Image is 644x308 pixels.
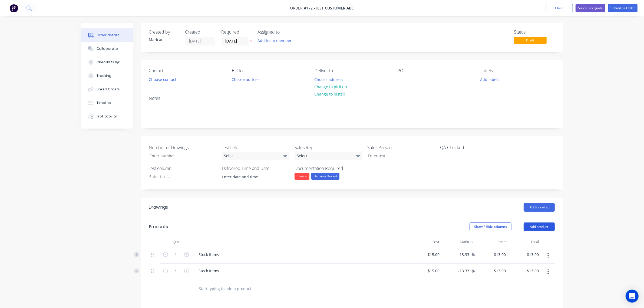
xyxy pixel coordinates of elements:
button: Tracking [81,69,133,83]
input: Enter date and time [218,173,285,181]
button: Choose contact [146,76,179,83]
a: Test Customer ABC [315,6,354,11]
div: Created [185,30,215,35]
div: Select... [222,152,289,160]
label: Test column [149,165,217,172]
div: Collaborate [96,46,118,51]
div: Open Intercom Messenger [626,290,639,303]
span: Order #172 - [290,6,315,11]
div: Drawings [149,204,168,211]
button: Add team member [258,37,295,44]
button: Choose address [312,76,346,83]
label: Sales Rep [295,144,362,151]
div: Invoice [295,173,309,180]
span: % [472,251,475,258]
button: Order details [81,28,133,42]
div: Linked Orders [96,87,120,92]
div: Bill to [232,68,306,73]
input: Start typing to add a product... [199,283,307,294]
button: Close [546,4,573,12]
div: Labels [480,68,554,73]
span: % [472,268,475,274]
button: Checklists 0/0 [81,55,133,69]
img: Factory [10,4,18,12]
div: Select... [295,152,362,160]
button: Change to pick up [312,83,350,90]
div: Tracking [96,73,111,78]
label: Number of Drawings [149,144,217,151]
div: Order details [96,33,119,38]
div: Profitability [96,114,117,119]
div: Stock Items [194,267,224,275]
div: Markup [442,237,475,247]
div: Checklists 0/0 [96,60,120,65]
button: Submit as Order [608,4,638,12]
input: Enter number... [145,152,216,160]
span: Draft [514,37,547,44]
button: Collaborate [81,42,133,55]
div: Delivery Docket [311,173,339,180]
label: Delivered Time and Date [222,165,289,172]
div: Assigned to [258,30,312,35]
button: Show / Hide columns [470,222,511,231]
div: Maricar [149,37,179,42]
div: Qty [160,237,192,247]
label: Sales Person [367,144,435,151]
div: Timeline [96,100,111,105]
div: Stock Items [194,251,224,258]
div: Status [514,30,555,35]
button: Add labels [477,76,502,83]
div: Notes [149,96,555,101]
div: Created by [149,30,179,35]
div: Contact [149,68,223,73]
button: Timeline [81,96,133,110]
div: Deliver to [315,68,389,73]
div: PO [398,68,472,73]
div: Price [475,237,508,247]
label: Documentation Required [295,165,362,172]
button: Change to install [312,90,348,98]
label: Test field [222,144,289,151]
button: Add team member [255,37,294,44]
button: Add product [524,222,555,231]
button: Linked Orders [81,83,133,96]
div: Required [222,30,251,35]
button: Add drawing [524,203,555,212]
button: Submit as Quote [576,4,605,12]
label: QA Checked [440,144,508,151]
div: Cost [409,237,442,247]
button: Choose address [229,76,263,83]
button: Profitability [81,110,133,123]
div: Products [149,224,168,230]
div: Total [508,237,541,247]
